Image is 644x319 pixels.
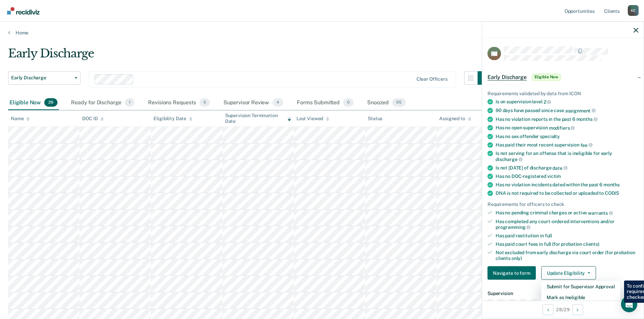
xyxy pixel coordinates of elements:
[496,174,638,179] div: Has no DOC-registered
[487,202,638,207] div: Requirements for officers to check
[487,74,527,80] span: Early Discharge
[487,266,536,280] button: Navigate to form
[547,174,561,179] span: victim
[147,96,211,110] div: Revisions Requests
[8,47,491,66] div: Early Discharge
[8,96,59,110] div: Eligible Now
[541,281,620,292] button: Submit for Supervisor Approval
[482,300,644,318] div: 28 / 29
[496,233,638,239] div: Has paid restitution in
[496,218,638,230] div: Has completed any court-ordered interventions and/or
[70,96,136,110] div: Ready for Discharge
[496,182,638,188] div: Has no violation incidents dated within the past 6
[580,142,593,148] span: fee
[628,5,639,16] button: Profile dropdown button
[565,108,596,113] span: assignment
[496,107,638,113] div: 90 days have passed since case
[496,151,638,162] div: Is not serving for an offense that is ineligible for early
[225,113,291,124] div: Supervision Termination Date
[496,116,638,122] div: Has no violation reports in the past 6
[153,116,192,122] div: Eligibility Date
[496,133,638,139] div: Has no sex offender
[272,98,283,107] span: 4
[366,96,407,110] div: Snoozed
[343,98,354,107] span: 0
[496,249,638,261] div: Not excluded from early discharge via court order (for probation clients
[628,5,639,16] div: K C
[541,292,620,303] button: Mark as Ineligible
[368,116,382,122] div: Status
[487,291,638,296] dt: Supervision
[199,98,210,107] span: 0
[487,266,539,280] a: Navigate to form link
[82,116,104,122] div: DOC ID
[496,224,530,230] span: programming
[511,255,522,261] span: only)
[532,74,561,80] span: Eligible Now
[603,182,620,187] span: months
[416,76,448,82] div: Clear officers
[222,96,285,110] div: Supervisor Review
[496,125,638,131] div: Has no open supervision
[125,98,135,107] span: 1
[496,241,638,247] div: Has paid court fees in full (for probation
[8,30,636,36] a: Home
[296,116,329,122] div: Last Viewed
[605,190,619,196] span: CODIS
[540,133,560,139] span: specialty
[572,304,583,315] button: Next Opportunity
[496,156,523,162] span: discharge
[7,7,40,15] img: Recidiviz
[588,210,613,215] span: warrants
[487,90,638,96] div: Requirements validated by data from ICON
[496,165,638,171] div: Is not [DATE] of discharge
[544,99,551,105] span: 2
[545,233,552,238] span: full
[496,99,638,105] div: Is on supervision level
[583,241,599,246] span: clients)
[552,165,567,170] span: date
[576,116,598,122] span: months
[482,66,644,88] div: Early DischargeEligible Now
[543,304,553,315] button: Previous Opportunity
[541,266,596,280] button: Update Eligibility
[496,210,638,216] div: Has no pending criminal charges or active
[549,125,575,130] span: modifiers
[11,116,30,122] div: Name
[496,142,638,148] div: Has paid their most recent supervision
[392,98,406,107] span: 95
[496,190,638,196] div: DNA is not required to be collected or uploaded to
[621,296,637,312] div: Open Intercom Messenger
[11,75,72,81] span: Early Discharge
[44,98,57,107] span: 29
[439,116,471,122] div: Assigned to
[295,96,355,110] div: Forms Submitted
